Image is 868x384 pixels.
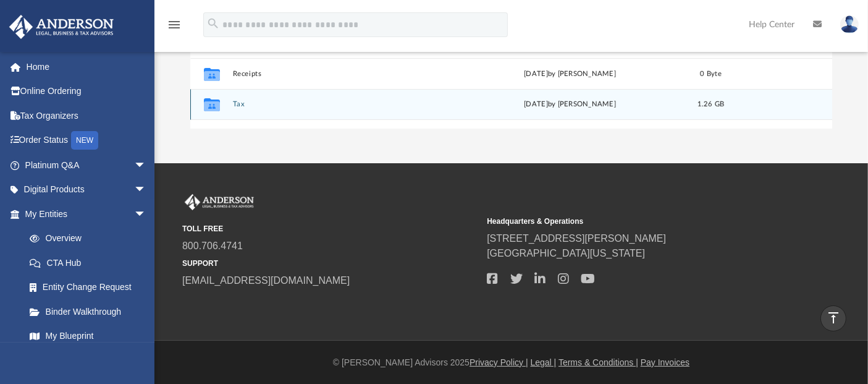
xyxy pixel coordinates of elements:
[17,275,165,300] a: Entity Change Request
[182,258,478,269] small: SUPPORT
[154,356,868,369] div: © [PERSON_NAME] Advisors 2025
[17,299,165,324] a: Binder Walkthrough
[182,194,256,210] img: Anderson Advisors Platinum Portal
[9,177,165,202] a: Digital Productsarrow_drop_down
[9,103,165,128] a: Tax Organizers
[9,153,165,177] a: Platinum Q&Aarrow_drop_down
[17,226,165,251] a: Overview
[167,23,182,32] a: menu
[840,15,859,33] img: User Pic
[487,248,645,258] a: [GEOGRAPHIC_DATA][US_STATE]
[232,70,453,78] button: Receipts
[826,310,841,325] i: vertical_align_top
[182,241,243,251] a: 800.706.4741
[470,357,528,367] a: Privacy Policy |
[700,70,722,77] span: 0 Byte
[697,101,724,108] span: 1.26 GB
[17,324,159,349] a: My Blueprint
[134,202,159,227] span: arrow_drop_down
[167,17,182,32] i: menu
[641,357,689,367] a: Pay Invoices
[9,128,165,153] a: Order StatusNEW
[487,233,666,244] a: [STREET_ADDRESS][PERSON_NAME]
[71,131,98,150] div: NEW
[9,202,165,226] a: My Entitiesarrow_drop_down
[9,79,165,104] a: Online Ordering
[9,54,165,79] a: Home
[531,357,557,367] a: Legal |
[558,357,638,367] a: Terms & Conditions |
[17,250,165,275] a: CTA Hub
[820,305,846,331] a: vertical_align_top
[459,99,680,110] div: [DATE] by [PERSON_NAME]
[206,17,220,30] i: search
[487,216,783,227] small: Headquarters & Operations
[232,100,453,108] button: Tax
[459,68,680,79] div: [DATE] by [PERSON_NAME]
[182,275,350,286] a: [EMAIL_ADDRESS][DOMAIN_NAME]
[134,177,159,203] span: arrow_drop_down
[182,223,478,234] small: TOLL FREE
[134,153,159,178] span: arrow_drop_down
[6,15,117,39] img: Anderson Advisors Platinum Portal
